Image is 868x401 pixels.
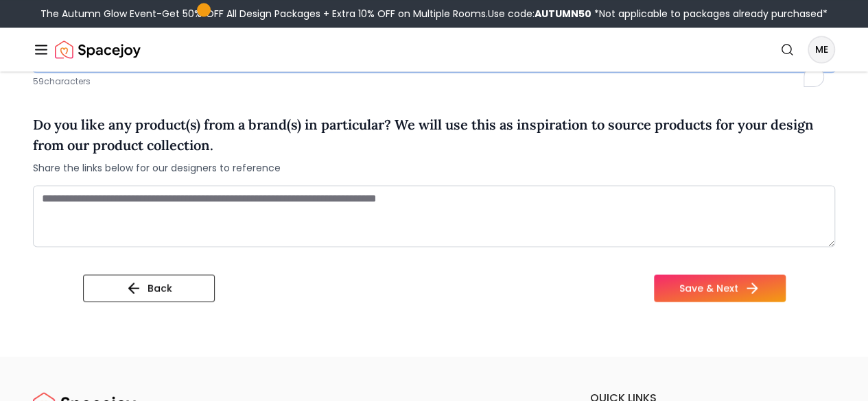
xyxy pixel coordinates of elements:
[40,7,828,21] div: The Autumn Glow Event-Get 50% OFF All Design Packages + Extra 10% OFF on Multiple Rooms.
[809,37,834,62] span: ME
[83,274,215,302] button: Back
[33,27,835,71] nav: Global
[33,114,835,155] h4: Do you like any product(s) from a brand(s) in particular? We will use this as inspiration to sour...
[33,75,835,86] p: 59 characters
[55,36,141,63] a: Spacejoy
[591,7,828,21] span: *Not applicable to packages already purchased*
[654,274,786,302] button: Save & Next
[33,160,835,174] span: Share the links below for our designers to reference
[535,7,591,21] b: AUTUMN50
[808,36,835,63] button: ME
[55,36,141,63] img: Spacejoy Logo
[488,7,591,21] span: Use code:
